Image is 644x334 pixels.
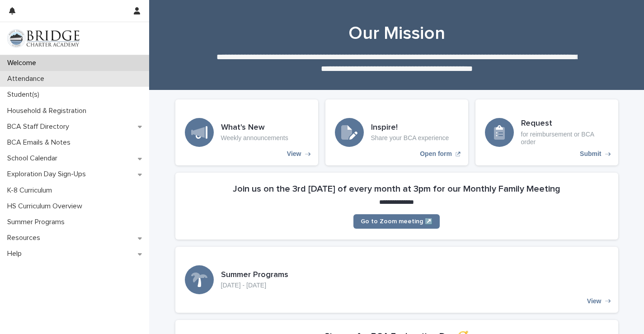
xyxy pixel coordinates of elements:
h3: What's New [221,123,288,133]
p: [DATE] - [DATE] [221,282,288,289]
a: Open form [325,99,468,165]
h3: Summer Programs [221,270,288,280]
h1: Our Mission [175,23,618,44]
p: Welcome [4,59,43,67]
span: Go to Zoom meeting ↗️ [361,218,432,225]
p: Resources [4,234,47,242]
p: BCA Emails & Notes [4,138,78,147]
a: View [175,247,618,313]
p: K-8 Curriculum [4,186,59,195]
p: Summer Programs [4,218,72,226]
p: Help [4,249,29,258]
h2: Join us on the 3rd [DATE] of every month at 3pm for our Monthly Family Meeting [233,183,560,194]
p: Student(s) [4,90,47,99]
p: Household & Registration [4,107,94,115]
p: Weekly announcements [221,134,288,142]
p: View [287,150,301,158]
p: HS Curriculum Overview [4,202,89,211]
p: for reimbursement or BCA order [521,131,609,146]
p: Attendance [4,75,52,83]
p: Exploration Day Sign-Ups [4,170,93,179]
img: V1C1m3IdTEidaUdm9Hs0 [7,29,80,47]
a: Go to Zoom meeting ↗️ [353,214,440,229]
p: Open form [420,150,452,158]
p: Submit [580,150,601,158]
p: View [587,297,602,305]
a: Submit [475,99,618,165]
h3: Inspire! [371,123,449,133]
h3: Request [521,119,609,129]
p: BCA Staff Directory [4,122,76,131]
p: Share your BCA experience [371,134,449,142]
p: School Calendar [4,154,65,163]
a: View [175,99,318,165]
